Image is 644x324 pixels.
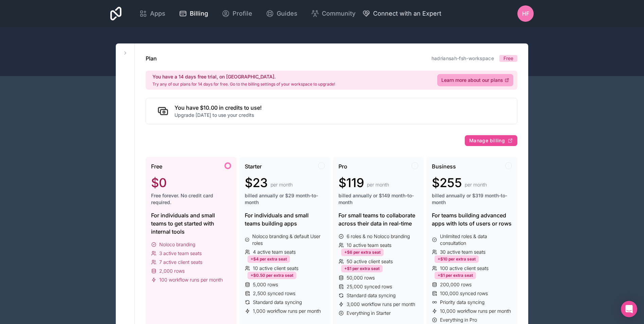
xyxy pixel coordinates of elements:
[174,112,262,119] p: Upgrade [DATE] to use your credits
[146,54,157,62] h1: Plan
[440,233,512,247] span: Unlimited roles & data consultation
[621,301,637,317] div: Open Intercom Messenger
[260,6,303,21] a: Guides
[253,308,321,314] span: 1,000 workflow runs per month
[338,211,419,228] div: For small teams to collaborate across their data in real-time
[440,281,472,288] span: 200,000 rows
[503,55,513,62] span: Free
[338,162,347,170] span: Pro
[306,6,361,21] a: Community
[271,181,293,188] span: per month
[341,249,384,256] div: +$6 per extra seat
[245,211,325,228] div: For individuals and small teams building apps
[173,6,214,21] a: Billing
[253,299,302,306] span: Standard data syncing
[347,274,375,281] span: 50,000 rows
[440,299,484,306] span: Priority data syncing
[159,259,202,266] span: 7 active client seats
[338,176,364,190] span: $119
[322,9,355,18] span: Community
[253,290,295,297] span: 2,500 synced rows
[151,192,231,206] span: Free forever. No credit card required.
[253,249,296,255] span: 4 active team seats
[159,268,185,274] span: 2,000 rows
[152,73,335,80] h2: You have a 14 days free trial, on [GEOGRAPHIC_DATA].
[432,192,512,206] span: billed annually or $319 month-to-month
[247,255,290,263] div: +$4 per extra seat
[216,6,258,21] a: Profile
[253,265,298,272] span: 10 active client seats
[347,283,392,290] span: 25,000 synced rows
[152,82,335,87] p: Try any of our plans for 14 days for free. Go to the billing settings of your workspace to upgrade!
[159,250,202,257] span: 3 active team seats
[252,233,325,247] span: Noloco branding & default User roles
[174,104,262,112] h2: You have $10.00 in credits to use!
[150,9,165,18] span: Apps
[362,9,441,18] button: Connect with an Expert
[469,138,505,144] span: Manage billing
[432,162,456,170] span: Business
[347,242,391,249] span: 10 active team seats
[245,162,262,170] span: Starter
[441,77,503,84] span: Learn more about our plans
[151,176,167,190] span: $0
[347,258,393,265] span: 50 active client seats
[373,9,441,18] span: Connect with an Expert
[134,6,171,21] a: Apps
[277,9,297,18] span: Guides
[233,9,252,18] span: Profile
[465,135,517,146] button: Manage billing
[440,265,489,272] span: 100 active client seats
[347,292,395,299] span: Standard data syncing
[432,176,462,190] span: $255
[159,276,223,283] span: 100 workflow runs per month
[245,192,325,206] span: billed annually or $29 month-to-month
[437,74,513,86] a: Learn more about our plans
[431,55,494,61] a: hadriansah-fsh-workspace
[347,310,391,317] span: Everything in Starter
[347,301,415,308] span: 3,000 workflow runs per month
[347,233,410,240] span: 6 roles & no Noloco branding
[432,211,512,228] div: For teams building advanced apps with lots of users or rows
[440,317,477,323] span: Everything in Pro
[435,272,476,279] div: +$1 per extra seat
[245,176,268,190] span: $23
[341,265,383,272] div: +$1 per extra seat
[435,255,479,263] div: +$10 per extra seat
[253,281,278,288] span: 5,000 rows
[151,211,231,236] div: For individuals and small teams to get started with internal tools
[465,181,487,188] span: per month
[338,192,419,206] span: billed annually or $149 month-to-month
[440,249,485,255] span: 30 active team seats
[440,290,488,297] span: 100,000 synced rows
[151,162,162,170] span: Free
[190,9,208,18] span: Billing
[522,10,529,18] span: hf
[440,308,511,314] span: 10,000 workflow runs per month
[247,272,296,279] div: +$0.50 per extra seat
[367,181,389,188] span: per month
[159,241,195,248] span: Noloco branding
